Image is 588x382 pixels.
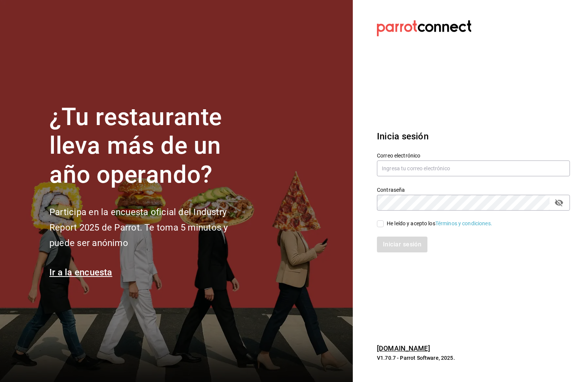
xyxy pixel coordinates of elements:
[435,220,492,226] a: Términos y condiciones.
[377,187,570,192] label: Contraseña
[377,130,570,143] h3: Inicia sesión
[49,205,253,251] h2: Participa en la encuesta oficial del Industry Report 2025 de Parrot. Te toma 5 minutos y puede se...
[387,220,492,228] div: He leído y acepto los
[377,354,570,362] p: V1.70.7 - Parrot Software, 2025.
[49,103,253,189] h1: ¿Tu restaurante lleva más de un año operando?
[377,160,570,176] input: Ingresa tu correo electrónico
[553,196,565,209] button: passwordField
[377,153,570,158] label: Correo electrónico
[377,344,430,352] a: [DOMAIN_NAME]
[49,267,112,278] a: Ir a la encuesta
